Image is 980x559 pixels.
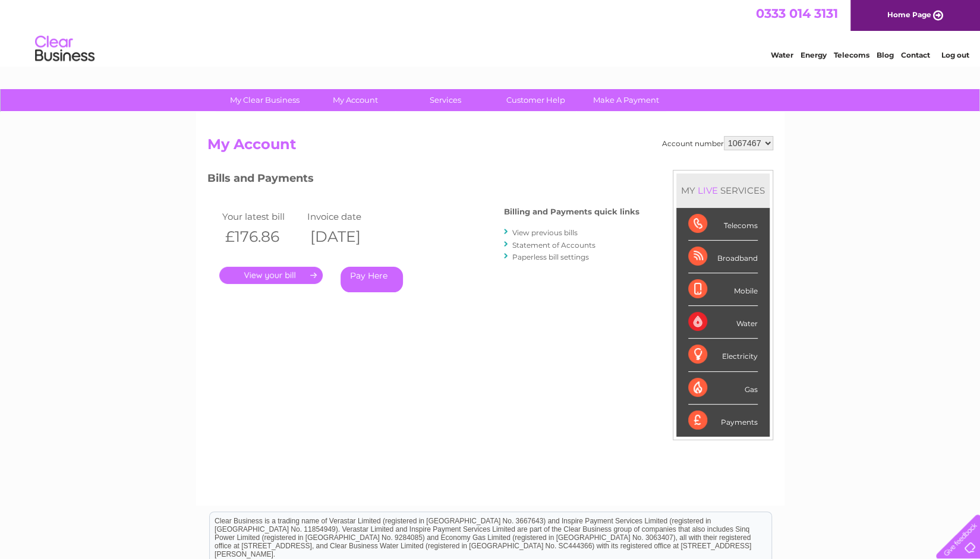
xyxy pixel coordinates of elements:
th: [DATE] [304,225,390,249]
div: Gas [688,372,758,405]
a: Blog [877,50,894,59]
a: Energy [801,50,827,59]
div: LIVE [695,185,720,196]
div: Payments [688,405,758,437]
div: Mobile [688,273,758,306]
div: Clear Business is a trading name of Verastar Limited (registered in [GEOGRAPHIC_DATA] No. 3667643... [210,7,771,58]
a: . [219,267,323,284]
a: 0333 014 3131 [756,6,838,21]
a: Make A Payment [577,89,675,111]
th: £176.86 [219,225,305,249]
a: Log out [941,50,969,59]
div: Electricity [688,339,758,371]
div: Water [688,306,758,339]
a: My Account [306,89,404,111]
img: logo.png [34,31,95,67]
a: Services [396,89,494,111]
a: Statement of Accounts [512,241,595,250]
a: Pay Here [341,267,403,292]
div: Account number [662,136,773,150]
div: Telecoms [688,208,758,241]
h2: My Account [207,136,773,159]
a: Customer Help [487,89,585,111]
a: Contact [901,50,930,59]
a: My Clear Business [216,89,314,111]
td: Invoice date [304,209,390,225]
a: Paperless bill settings [512,252,589,261]
a: View previous bills [512,228,578,237]
a: Water [771,50,793,59]
div: MY SERVICES [676,173,770,207]
h4: Billing and Payments quick links [504,207,639,216]
td: Your latest bill [219,209,305,225]
a: Telecoms [834,50,869,59]
h3: Bills and Payments [207,170,639,191]
div: Broadband [688,241,758,273]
